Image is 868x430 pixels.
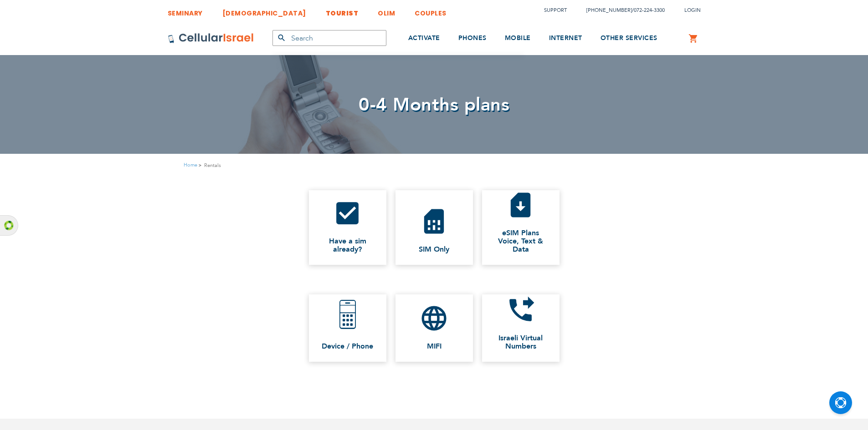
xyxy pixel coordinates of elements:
[491,229,550,253] span: eSIM Plans Voice, Text & Data
[482,294,560,362] a: phone_forwarded Israeli Virtual Numbers
[684,7,701,14] span: Login
[378,2,395,19] a: OLIM
[491,334,550,350] span: Israeli Virtual Numbers
[506,295,535,325] i: phone_forwarded
[395,294,473,362] a: language MIFI
[408,21,440,56] a: ACTIVATE
[505,34,531,42] span: MOBILE
[549,21,582,56] a: INTERNET
[326,2,359,19] a: TOURIST
[333,198,362,228] i: check_box
[549,34,582,42] span: INTERNET
[601,34,657,42] span: OTHER SERVICES
[505,21,531,56] a: MOBILE
[415,2,447,19] a: COUPLES
[419,207,449,236] i: sim_card
[184,162,197,168] a: Home
[168,2,203,19] a: SEMINARY
[408,34,440,42] span: ACTIVATE
[204,161,221,170] strong: Rentals
[419,304,449,333] i: language
[506,190,535,220] i: sim_card_download
[458,21,487,56] a: PHONES
[359,92,509,117] span: 0-4 Months plans
[309,190,386,265] a: check_box Have a sim already?
[322,342,373,350] span: Device / Phone
[458,34,487,42] span: PHONES
[634,7,665,14] a: 072-224-3300
[222,2,306,19] a: [DEMOGRAPHIC_DATA]
[544,7,567,14] a: Support
[601,21,657,56] a: OTHER SERVICES
[318,237,377,253] span: Have a sim already?
[577,4,665,17] li: /
[168,33,254,44] img: Cellular Israel Logo
[427,342,442,350] span: MIFI
[395,190,473,265] a: sim_card SIM Only
[309,294,386,362] a: Device / Phone
[482,190,560,265] a: sim_card_download eSIM PlansVoice, Text & Data
[586,7,632,14] a: [PHONE_NUMBER]
[419,245,449,253] span: SIM Only
[272,30,386,46] input: Search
